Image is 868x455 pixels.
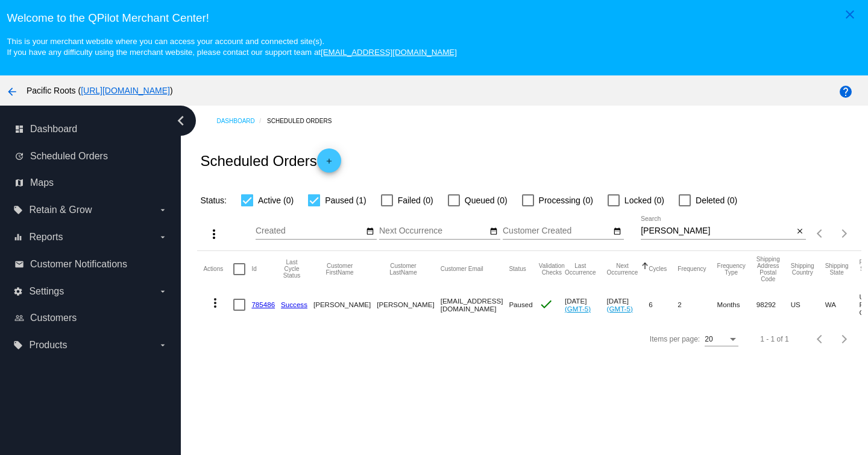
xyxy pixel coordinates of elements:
i: arrow_drop_down [158,340,168,350]
div: Items per page: [650,335,700,343]
mat-cell: [EMAIL_ADDRESS][DOMAIN_NAME] [441,287,509,322]
input: Next Occurrence [379,226,488,236]
span: Retain & Grow [29,205,92,215]
mat-cell: Months [717,287,756,322]
span: Active (0) [258,193,294,208]
i: arrow_drop_down [158,232,168,242]
span: Customers [30,313,77,323]
i: update [14,151,24,161]
i: local_offer [13,205,23,215]
i: settings [13,287,23,296]
span: Processing (0) [539,193,593,208]
button: Change sorting for CustomerEmail [441,266,483,273]
mat-icon: close [796,227,804,237]
button: Change sorting for Frequency [678,266,706,273]
button: Change sorting for Id [251,266,256,273]
h3: Welcome to the QPilot Merchant Center! [7,11,861,25]
a: Scheduled Orders [267,112,342,130]
mat-icon: arrow_back [5,84,19,99]
input: Search [641,226,793,236]
button: Change sorting for FrequencyType [717,262,746,276]
a: map Maps [14,173,168,192]
mat-cell: [PERSON_NAME] [313,287,377,322]
a: (GMT-5) [565,305,591,313]
mat-select: Items per page: [705,336,738,344]
i: arrow_drop_down [158,287,168,296]
a: Dashboard [216,112,267,130]
button: Next page [832,221,857,246]
button: Change sorting for CustomerFirstName [313,262,366,276]
mat-cell: 6 [649,287,678,322]
span: Paused [509,301,532,308]
mat-icon: help [838,84,853,99]
div: 1 - 1 of 1 [760,335,788,343]
i: dashboard [14,124,24,134]
i: people_outline [14,313,24,323]
a: update Scheduled Orders [14,147,168,166]
mat-cell: [DATE] [607,287,649,322]
mat-cell: US [791,287,825,322]
small: This is your merchant website where you can access your account and connected site(s). If you hav... [7,37,456,57]
span: Locked (0) [624,193,664,208]
button: Change sorting for NextOccurrenceUtc [607,262,638,276]
span: Failed (0) [398,193,433,208]
button: Change sorting for ShippingCountry [791,262,814,276]
span: Queued (0) [465,193,508,208]
mat-header-cell: Actions [203,251,233,287]
mat-cell: 2 [678,287,717,322]
button: Change sorting for LastOccurrenceUtc [565,262,596,276]
mat-icon: check [539,297,553,311]
mat-cell: WA [825,287,860,322]
mat-header-cell: Validation Checks [539,251,565,287]
a: [EMAIL_ADDRESS][DOMAIN_NAME] [321,48,457,57]
a: dashboard Dashboard [14,119,168,139]
button: Change sorting for ShippingPostcode [756,256,780,282]
h2: Scheduled Orders [200,148,341,173]
span: Deleted (0) [696,193,737,208]
mat-cell: [PERSON_NAME] [377,287,440,322]
mat-icon: more_vert [207,227,221,241]
span: Reports [29,232,63,243]
span: Paused (1) [325,193,366,208]
mat-icon: date_range [489,227,498,237]
mat-icon: close [843,7,857,22]
mat-icon: more_vert [208,296,222,310]
span: Status: [200,196,227,205]
span: Settings [29,286,64,297]
button: Change sorting for ShippingState [825,262,849,276]
a: 785486 [251,301,275,308]
span: Maps [30,177,54,188]
button: Change sorting for Status [509,266,526,273]
span: Scheduled Orders [30,151,108,162]
a: (GMT-5) [607,305,633,313]
span: Pacific Roots ( ) [27,86,173,95]
span: 20 [705,335,712,343]
a: people_outline Customers [14,308,168,328]
a: Success [281,301,307,308]
mat-icon: date_range [366,227,374,237]
i: arrow_drop_down [158,205,168,215]
a: [URL][DOMAIN_NAME] [81,86,170,95]
mat-icon: date_range [613,227,621,237]
span: Dashboard [30,124,77,135]
mat-icon: add [322,157,336,171]
a: email Customer Notifications [14,255,168,274]
button: Change sorting for Cycles [649,266,667,273]
input: Customer Created [503,226,611,236]
button: Change sorting for LastProcessingCycleId [281,259,303,279]
mat-cell: [DATE] [565,287,607,322]
i: map [14,178,24,188]
button: Change sorting for CustomerLastName [377,262,429,276]
i: chevron_left [171,111,190,130]
button: Clear [793,225,806,238]
button: Next page [832,327,857,351]
button: Previous page [808,327,832,351]
mat-cell: 98292 [756,287,791,322]
input: Created [256,226,364,236]
span: Customer Notifications [30,259,127,270]
i: local_offer [13,340,23,350]
i: equalizer [13,232,23,242]
span: Products [29,340,67,351]
i: email [14,259,24,269]
button: Previous page [808,221,832,246]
